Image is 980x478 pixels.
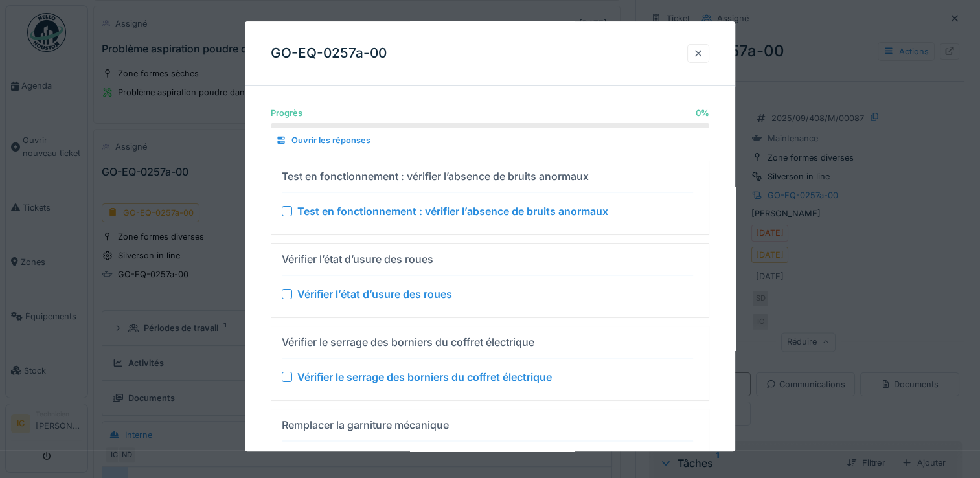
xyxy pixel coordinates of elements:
summary: Vérifier le serrage des borniers du coffret électrique Vérifier le serrage des borniers du coffre... [277,332,703,395]
progress: 0 % [271,123,709,128]
div: Progrès [271,107,302,119]
div: Test en fonctionnement : vérifier l’absence de bruits anormaux [282,168,589,184]
div: Remplacer la garniture mécanique [282,417,449,433]
summary: Test en fonctionnement : vérifier l’absence de bruits anormaux Test en fonctionnement : vérifier ... [277,166,703,229]
summary: Remplacer la garniture mécanique Remplacer la garniture mécanique [277,415,703,478]
div: Vérifier l’état d’usure des roues [297,286,452,302]
div: Vérifier le serrage des borniers du coffret électrique [282,334,534,350]
div: Ouvrir les réponses [271,132,376,150]
summary: Vérifier l’état d’usure des roues Vérifier l’état d’usure des roues [277,249,703,312]
div: Vérifier le serrage des borniers du coffret électrique [297,369,552,385]
div: 0 % [696,107,709,119]
div: Test en fonctionnement : vérifier l’absence de bruits anormaux [297,203,608,219]
h3: GO-EQ-0257a-00 [271,45,387,62]
div: Vérifier l’état d’usure des roues [282,251,433,267]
